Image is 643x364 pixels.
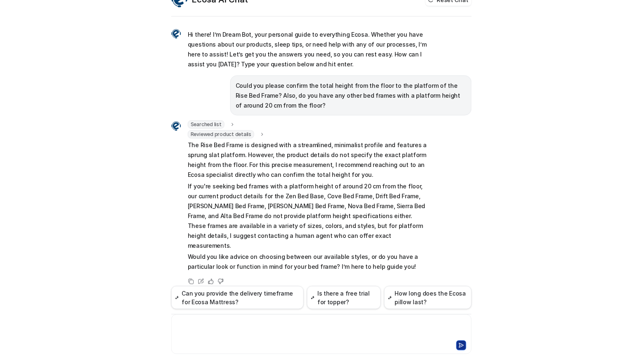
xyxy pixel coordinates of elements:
p: The Rise Bed Frame is designed with a streamlined, minimalist profile and features a sprung slat ... [188,140,429,180]
img: Widget [171,29,181,39]
button: How long does the Ecosa pillow last? [384,286,472,309]
span: Reviewed product details [188,130,254,139]
p: Hi there! I’m Dream Bot, your personal guide to everything Ecosa. Whether you have questions abou... [188,30,429,69]
img: Widget [171,121,181,131]
p: Would you like advice on choosing between our available styles, or do you have a particular look ... [188,252,429,272]
p: Could you please confirm the total height from the floor to the platform of the Rise Bed Frame? A... [236,81,466,110]
button: Is there a free trial for topper? [307,286,381,309]
span: Searched list [188,120,225,129]
button: Can you provide the delivery timeframe for Ecosa Mattress? [171,286,304,309]
p: If you're seeking bed frames with a platform height of around 20 cm from the floor, our current p... [188,181,429,251]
